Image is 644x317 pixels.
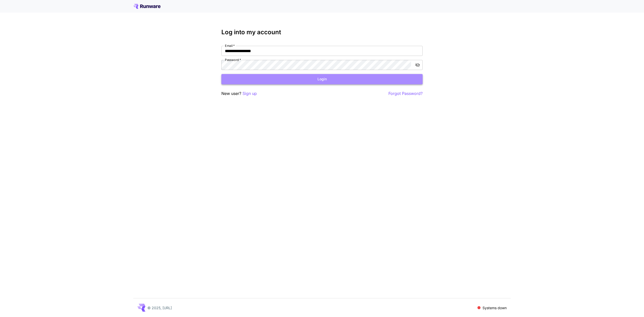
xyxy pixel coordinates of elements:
button: Sign up [243,90,257,97]
h3: Log into my account [221,29,423,36]
p: New user? [221,90,257,97]
button: Forgot Password? [388,90,423,97]
button: toggle password visibility [413,60,422,69]
p: Systems down [482,305,507,310]
label: Password [225,58,241,62]
button: Login [221,74,423,84]
label: Email [225,44,235,48]
p: © 2025, [URL] [147,305,172,310]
